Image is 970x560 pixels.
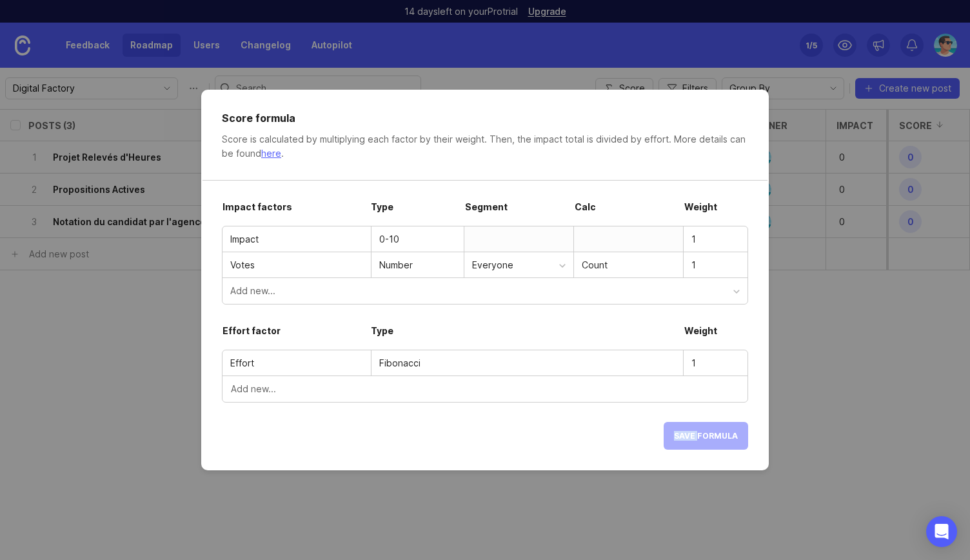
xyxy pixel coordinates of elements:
[582,258,675,272] div: Count
[222,324,370,350] div: Effort factor
[222,132,748,161] div: Score is calculated by multiplying each factor by their weight. Then, the impact total is divided...
[464,200,574,226] div: Segment
[371,258,421,272] div: Number
[379,232,456,246] div: 0-10
[231,383,276,395] span: Add new...
[926,516,957,547] div: Open Intercom Messenger
[261,148,281,159] a: here
[222,200,370,226] div: Impact factors
[472,258,559,272] div: Everyone
[223,376,747,402] button: Add new...
[379,356,675,370] div: Fibonacci
[684,200,748,226] div: Weight
[684,324,748,350] div: Weight
[222,110,748,126] div: Score formula
[230,284,733,298] div: Add new...
[370,324,684,350] div: Type
[370,200,464,226] div: Type
[574,200,684,226] div: Calc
